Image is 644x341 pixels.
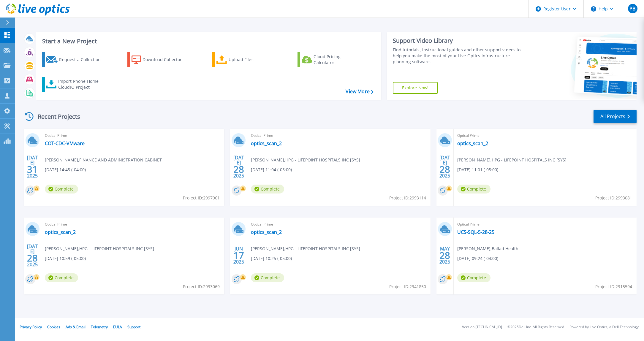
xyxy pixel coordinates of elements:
span: [PERSON_NAME] , Ballad Health [457,245,518,252]
span: Optical Prime [45,132,221,139]
div: [DATE] 2025 [27,245,38,266]
div: [DATE] 2025 [27,156,38,177]
span: [PERSON_NAME] , HPG - LIFEPOINT HOSPITALS INC [SYS] [251,245,360,252]
span: [DATE] 09:24 (-04:00) [457,255,498,262]
div: Support Video Library [393,37,521,45]
a: Privacy Policy [20,324,42,329]
span: Optical Prime [457,221,633,228]
a: Cookies [47,324,60,329]
li: © 2025 Dell Inc. All Rights Reserved [507,325,564,329]
a: optics_scan_2 [251,140,282,146]
a: COT-CDC-VMware [45,140,85,146]
span: [DATE] 11:01 (-05:00) [457,166,498,173]
h3: Start a New Project [42,38,373,45]
div: JUN 2025 [233,245,244,266]
span: [DATE] 14:45 (-04:00) [45,166,86,173]
a: Upload Files [212,52,279,67]
div: Import Phone Home CloudIQ Project [58,78,105,90]
div: Download Collector [143,54,190,66]
span: Complete [45,273,78,282]
span: Project ID: 2993069 [183,283,220,290]
span: 31 [27,167,38,172]
span: PB [629,6,635,11]
span: Complete [457,273,490,282]
span: Optical Prime [457,132,633,139]
li: Version: [TECHNICAL_ID] [462,325,502,329]
div: Find tutorials, instructional guides and other support videos to help you make the most of your L... [393,47,521,65]
a: All Projects [594,110,637,123]
div: MAY 2025 [439,245,450,266]
a: Explore Now! [393,82,438,94]
span: [DATE] 10:25 (-05:00) [251,255,292,262]
span: 28 [439,253,450,258]
div: Recent Projects [23,109,88,124]
span: Optical Prime [251,132,427,139]
div: Upload Files [229,54,276,66]
span: Complete [45,185,78,194]
a: optics_scan_2 [251,229,282,235]
span: Project ID: 2997961 [183,195,220,201]
span: [DATE] 10:59 (-05:00) [45,255,86,262]
span: Optical Prime [251,221,427,228]
span: [PERSON_NAME] , HPG - LIFEPOINT HOSPITALS INC [SYS] [251,157,360,163]
a: Request a Collection [42,52,108,67]
span: Project ID: 2993114 [389,195,426,201]
span: Project ID: 2993081 [595,195,632,201]
span: [PERSON_NAME] , FINANCE AND ADMINISTRATION CABINET [45,157,162,163]
span: Complete [251,185,284,194]
span: 17 [233,253,244,258]
span: [PERSON_NAME] , HPG - LIFEPOINT HOSPITALS INC [SYS] [457,157,567,163]
span: Optical Prime [45,221,221,228]
span: Project ID: 2941850 [389,283,426,290]
a: EULA [113,324,122,329]
span: 28 [27,256,38,261]
span: Project ID: 2915594 [595,283,632,290]
a: optics_scan_2 [45,229,76,235]
a: Cloud Pricing Calculator [298,52,364,67]
a: Support [127,324,140,329]
div: Cloud Pricing Calculator [314,54,361,66]
div: Request a Collection [59,54,107,66]
div: [DATE] 2025 [439,156,450,177]
span: 28 [439,167,450,172]
span: Complete [457,185,490,194]
a: View More [346,89,373,94]
div: [DATE] 2025 [233,156,244,177]
span: 28 [233,167,244,172]
span: Complete [251,273,284,282]
a: Ads & Email [66,324,86,329]
a: Telemetry [91,324,108,329]
span: [PERSON_NAME] , HPG - LIFEPOINT HOSPITALS INC [SYS] [45,245,154,252]
a: UCS-SQL-5-28-25 [457,229,494,235]
li: Powered by Live Optics, a Dell Technology [569,325,639,329]
span: [DATE] 11:04 (-05:00) [251,166,292,173]
a: Download Collector [127,52,194,67]
a: optics_scan_2 [457,140,488,146]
